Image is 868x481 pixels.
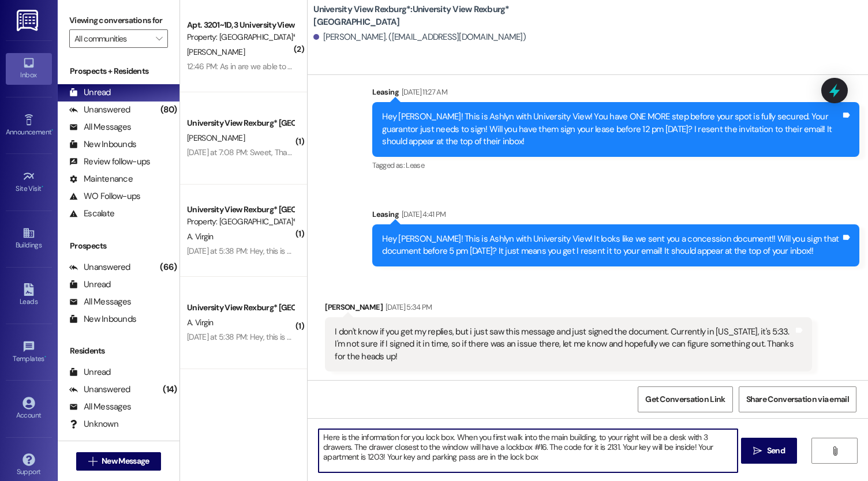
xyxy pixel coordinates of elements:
[767,445,785,457] span: Send
[187,31,294,43] div: Property: [GEOGRAPHIC_DATA]*
[58,345,179,357] div: Residents
[42,183,43,191] span: •
[6,450,52,481] a: Support
[69,366,111,378] div: Unread
[187,204,294,216] div: University View Rexburg* [GEOGRAPHIC_DATA]
[74,29,149,48] input: All communities
[187,19,294,31] div: Apt. 3201~1D, 3 University View Rexburg
[406,160,424,170] span: Lease
[58,65,179,77] div: Prospects + Residents
[157,258,179,276] div: (66)
[319,429,738,472] textarea: Here is the information for you lock box. When you first walk into the main building, to your rig...
[17,10,40,31] img: ResiDesk Logo
[69,121,131,133] div: All Messages
[69,87,111,99] div: Unread
[399,86,447,98] div: [DATE] 11:27 AM
[741,438,797,464] button: Send
[6,337,52,368] a: Templates •
[69,12,168,29] label: Viewing conversations for
[372,208,859,224] div: Leasing
[187,147,358,157] div: [DATE] at 7:08 PM: Sweet, Thanks! Can we do 5-9?
[6,167,52,198] a: Site Visit •
[187,61,371,72] div: 12:46 PM: As in are we able to come and celebrate? 👀
[6,280,52,311] a: Leads
[187,216,294,228] div: Property: [GEOGRAPHIC_DATA]*
[187,302,294,314] div: University View Rexburg* [GEOGRAPHIC_DATA]
[187,317,214,328] span: A. Virgin
[69,261,130,273] div: Unanswered
[158,101,179,119] div: (80)
[313,3,544,28] b: University View Rexburg*: University View Rexburg* [GEOGRAPHIC_DATA]
[187,117,294,129] div: University View Rexburg* [GEOGRAPHIC_DATA]
[69,138,136,151] div: New Inbounds
[6,393,52,424] a: Account
[187,47,245,57] span: [PERSON_NAME]
[830,446,839,456] i: 
[69,418,118,430] div: Unknown
[69,208,114,220] div: Escalate
[645,393,725,405] span: Get Conversation Link
[69,104,130,116] div: Unanswered
[69,401,131,413] div: All Messages
[6,53,52,84] a: Inbox
[746,393,849,405] span: Share Conversation via email
[58,240,179,252] div: Prospects
[753,446,762,456] i: 
[76,452,162,471] button: New Message
[638,386,732,412] button: Get Conversation Link
[187,133,245,143] span: [PERSON_NAME]
[44,353,46,361] span: •
[156,34,162,43] i: 
[383,301,432,313] div: [DATE] 5:34 PM
[372,86,859,102] div: Leasing
[187,231,214,242] span: A. Virgin
[69,173,133,185] div: Maintenance
[69,279,111,291] div: Unread
[399,208,446,220] div: [DATE] 4:41 PM
[69,313,136,325] div: New Inbounds
[69,190,140,202] div: WO Follow-ups
[69,296,131,308] div: All Messages
[160,381,179,399] div: (14)
[6,223,52,254] a: Buildings
[88,457,97,466] i: 
[325,301,812,317] div: [PERSON_NAME]
[102,455,149,467] span: New Message
[335,326,794,363] div: I don't know if you get my replies, but i just saw this message and just signed the document. Cur...
[382,233,841,258] div: Hey [PERSON_NAME]! This is Ashlyn with University View! It looks like we sent you a concession do...
[69,156,150,168] div: Review follow-ups
[187,246,707,256] div: [DATE] at 5:38 PM: Hey, this is Austin Virgin. I was wondering about making a reservation at one ...
[69,384,130,396] div: Unanswered
[739,386,856,412] button: Share Conversation via email
[51,126,53,134] span: •
[372,157,859,174] div: Tagged as:
[313,31,526,43] div: [PERSON_NAME]. ([EMAIL_ADDRESS][DOMAIN_NAME])
[187,332,707,342] div: [DATE] at 5:38 PM: Hey, this is Austin Virgin. I was wondering about making a reservation at one ...
[382,111,841,148] div: Hey [PERSON_NAME]! This is Ashlyn with University View! You have ONE MORE step before your spot i...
